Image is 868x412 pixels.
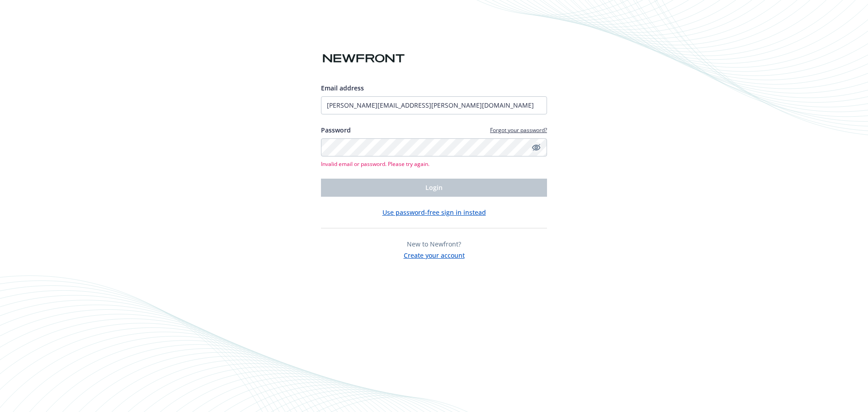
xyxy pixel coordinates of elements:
[490,126,547,134] a: Forgot your password?
[382,208,486,217] button: Use password-free sign in instead
[321,125,351,135] label: Password
[321,160,547,168] span: Invalid email or password. Please try again.
[404,249,465,260] button: Create your account
[321,51,406,66] img: Newfront logo
[425,183,443,192] span: Login
[321,138,547,156] input: Enter your password
[531,142,542,153] a: Hide password
[321,179,547,197] button: Login
[321,84,364,92] span: Email address
[321,96,547,114] input: Enter your email
[407,240,461,248] span: New to Newfront?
